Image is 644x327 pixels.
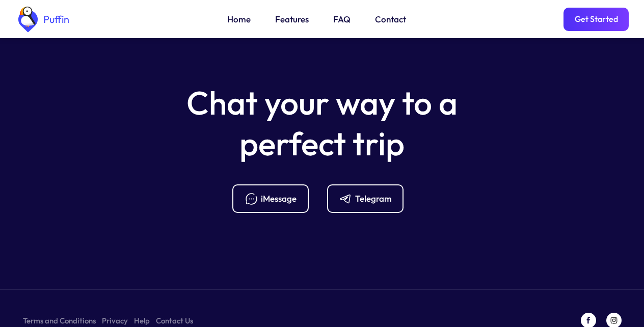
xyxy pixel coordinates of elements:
[275,13,309,26] a: Features
[355,193,392,204] div: Telegram
[41,14,69,24] div: Puffin
[333,13,351,26] a: FAQ
[227,13,251,26] a: Home
[232,184,317,213] a: iMessage
[563,8,629,31] a: Get Started
[327,184,412,213] a: Telegram
[134,314,150,327] a: Help
[261,193,297,204] div: iMessage
[156,314,193,327] a: Contact Us
[23,314,96,327] a: Terms and Conditions
[375,13,406,26] a: Contact
[15,7,69,32] a: home
[102,314,128,327] a: Privacy
[169,83,475,164] h5: Chat your way to a perfect trip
